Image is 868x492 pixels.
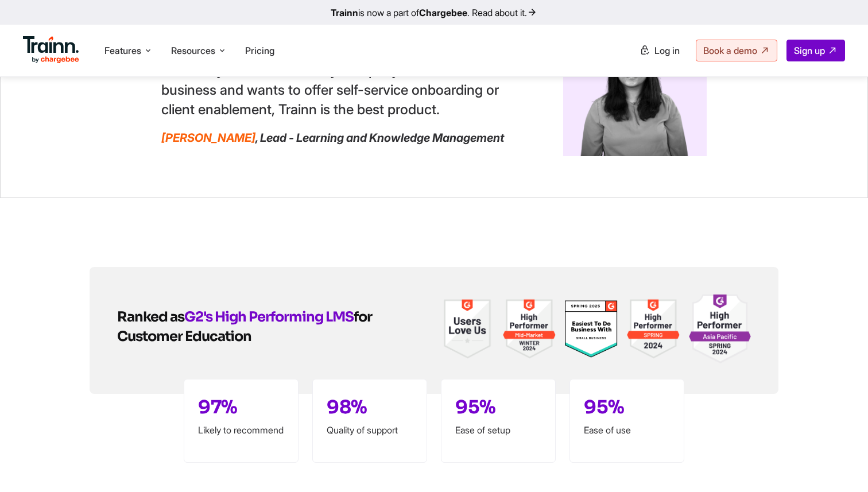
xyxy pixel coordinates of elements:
[161,131,506,145] p: , Lead - Learning and Knowledge Management
[565,300,618,358] img: Trainn | Customer Onboarding Software
[327,396,367,419] span: 98%
[794,45,825,56] span: Sign up
[117,307,393,346] h2: Ranked as for Customer Education
[455,396,496,419] span: 95%
[584,396,625,419] span: 95%
[627,295,680,363] img: Trainn | Customer Onboarding Software
[327,425,413,435] p: Quality of support
[441,295,494,363] img: Trainn | Customer Onboarding Software
[584,425,670,435] p: Ease of use
[689,295,751,363] img: Trainn | Customer Onboarding Software
[633,40,687,61] a: Log in
[184,308,354,326] a: G2's High Performing LMS
[331,7,358,18] b: Trainn
[503,295,556,363] img: Trainn | Customer Onboarding Software
[171,44,215,57] span: Resources
[245,45,274,56] a: Pricing
[654,45,680,56] span: Log in
[198,425,284,435] p: Likely to recommend
[23,36,79,64] img: Trainn Logo
[811,437,868,492] iframe: Chat Widget
[419,7,467,18] b: Chargebee
[161,41,506,119] p: Trainn is very user-friendly and is completely no code. I would say that if there is any company ...
[696,40,777,61] a: Book a demo
[786,40,845,61] a: Sign up
[198,396,238,419] span: 97%
[569,32,701,156] img: Content creation | customer education software
[455,425,541,435] p: Ease of setup
[104,44,141,57] span: Features
[161,131,255,145] span: [PERSON_NAME]
[703,45,757,56] span: Book a demo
